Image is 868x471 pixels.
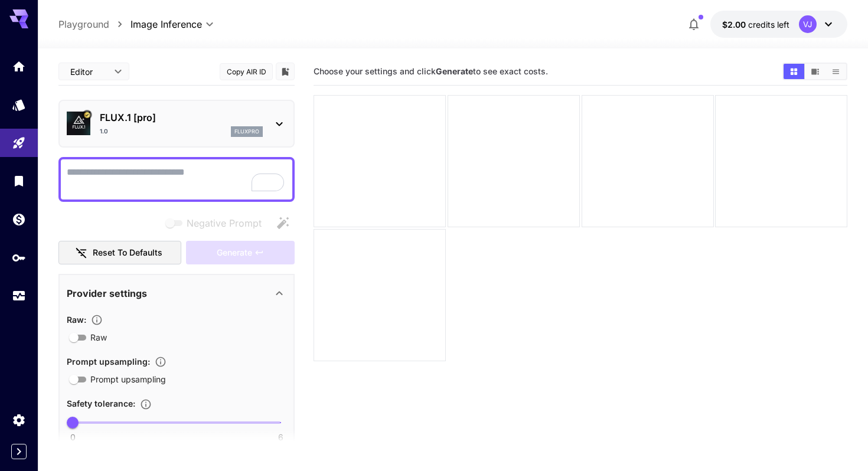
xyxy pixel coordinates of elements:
nav: breadcrumb [58,17,130,31]
span: Negative prompts are not compatible with the selected model. [163,215,271,230]
div: $2.00 [722,18,789,31]
button: Expand sidebar [11,444,27,459]
b: Generate [436,66,473,76]
div: Wallet [12,212,26,227]
textarea: To enrich screen reader interactions, please activate Accessibility in Grammarly extension settings [67,165,286,194]
button: Controls the level of post-processing applied to generated images. [86,314,107,326]
div: Certified Model – Vetted for best performance and includes a commercial license.FLUX.1 [pro]1.0fl... [67,106,286,142]
button: Controls the tolerance level for input and output content moderation. Lower values apply stricter... [135,398,156,410]
button: Certified Model – Vetted for best performance and includes a commercial license. [83,110,92,120]
div: VJ [799,15,817,33]
button: Enables automatic enhancement and expansion of the input prompt to improve generation quality and... [150,356,171,368]
span: Prompt upsampling : [67,356,150,367]
button: Show media in list view [825,64,846,79]
span: Raw [90,331,107,344]
span: $2.00 [722,19,748,30]
div: API Keys [12,250,26,265]
p: Provider settings [67,286,147,300]
span: Image Inference [130,17,202,31]
div: Show media in grid viewShow media in video viewShow media in list view [782,63,847,80]
div: Library [12,174,26,188]
span: credits left [748,19,789,30]
span: Negative Prompt [187,216,262,230]
div: Playground [12,136,26,151]
button: $2.00VJ [710,11,847,38]
span: Choose your settings and click to see exact costs. [314,66,548,76]
a: Playground [58,17,109,31]
div: Usage [12,289,26,303]
div: Provider settings [67,279,286,308]
span: Editor [70,66,107,78]
p: FLUX.1 [pro] [100,110,263,125]
button: Copy AIR ID [220,63,273,80]
div: Models [12,97,26,112]
button: Show media in video view [805,64,825,79]
span: Prompt upsampling [90,373,166,385]
p: 1.0 [100,127,108,136]
span: Safety tolerance : [67,398,135,408]
button: Show media in grid view [784,64,804,79]
div: Home [12,59,26,74]
div: Settings [12,413,26,427]
button: Add to library [280,64,291,78]
button: Reset to defaults [58,241,181,265]
p: fluxpro [234,127,259,136]
span: Raw : [67,315,86,325]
